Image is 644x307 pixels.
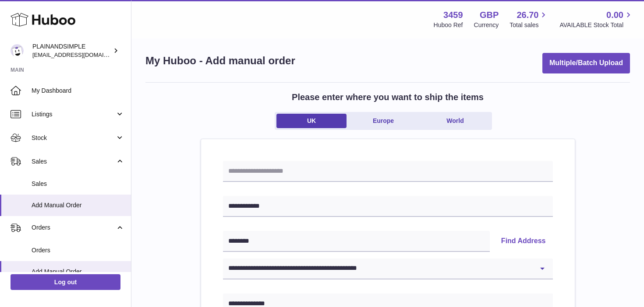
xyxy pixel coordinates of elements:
[542,53,630,73] button: Multiple/Batch Upload
[480,9,499,21] strong: GBP
[32,110,115,119] span: Listings
[32,134,115,142] span: Stock
[292,91,484,103] h2: Please enter where you want to ship the items
[32,51,129,58] span: [EMAIL_ADDRESS][DOMAIN_NAME]
[474,21,499,29] div: Currency
[32,201,124,209] span: Add Manual Order
[559,21,633,29] span: AVAILABLE Stock Total
[510,9,548,29] a: 26.70 Total sales
[32,180,124,188] span: Sales
[494,231,553,252] button: Find Address
[276,114,347,128] a: UK
[11,274,120,290] a: Log out
[32,223,115,232] span: Orders
[510,21,548,29] span: Total sales
[559,9,633,29] a: 0.00 AVAILABLE Stock Total
[420,114,490,128] a: World
[32,42,111,59] div: PLAINANDSIMPLE
[32,268,124,276] span: Add Manual Order
[32,246,124,255] span: Orders
[434,21,463,29] div: Huboo Ref
[348,114,418,128] a: Europe
[443,9,463,21] strong: 3459
[32,157,115,166] span: Sales
[606,9,623,21] span: 0.00
[517,9,538,21] span: 26.70
[11,44,24,57] img: duco@plainandsimple.com
[145,54,295,68] h1: My Huboo - Add manual order
[32,87,124,95] span: My Dashboard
